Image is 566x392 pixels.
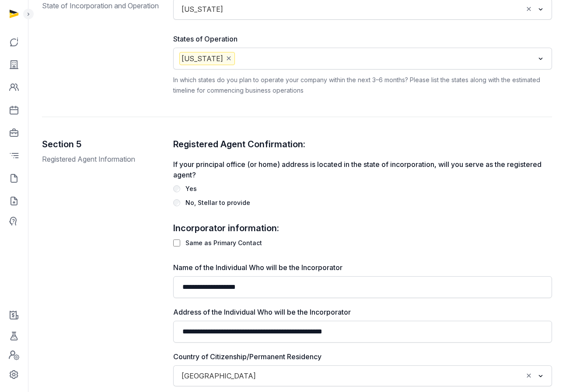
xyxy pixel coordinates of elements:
label: States of Operation [173,34,552,44]
div: Search for option [178,50,548,67]
button: Clear Selected [525,370,533,382]
input: No, Stellar to provide [173,199,180,206]
label: If your principal office (or home) address is located in the state of incorporation, will you ser... [173,159,552,180]
input: Search for option [227,3,523,15]
label: Country of Citizenship/Permanent Residency [173,351,552,362]
div: Same as Primary Contact [185,238,262,248]
input: Search for option [260,370,523,382]
h2: Registered Agent Confirmation: [173,138,552,150]
input: Yes [173,185,180,192]
p: State of Incorporation and Operation [42,0,159,11]
h2: Section 5 [42,138,159,150]
button: Clear Selected [525,3,533,15]
h2: Incorporator information: [173,222,552,234]
span: [US_STATE] [179,3,225,15]
div: Search for option [178,368,548,384]
button: Deselect Georgia [225,52,233,65]
input: Search for option [237,52,535,65]
div: Search for option [178,1,548,17]
span: [US_STATE] [179,52,235,65]
div: Yes [185,184,197,194]
input: Same as Primary Contact [173,239,180,246]
label: Address of the Individual Who will be the Incorporator [173,307,552,317]
div: In which states do you plan to operate your company within the next 3–6 months? Please list the s... [173,75,552,96]
p: Registered Agent Information [42,154,159,164]
span: [GEOGRAPHIC_DATA] [179,370,258,382]
div: No, Stellar to provide [185,198,250,208]
label: Name of the Individual Who will be the Incorporator [173,262,552,273]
